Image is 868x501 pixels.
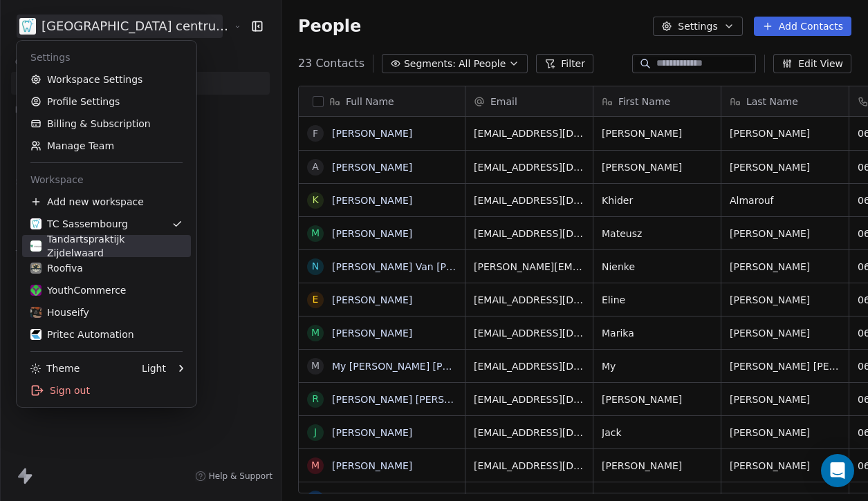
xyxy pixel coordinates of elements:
[30,263,41,274] img: Roofiva%20logo%20flavicon.png
[30,361,80,375] div: Theme
[30,240,41,252] img: cropped-Favicon-Zijdelwaard.webp
[22,169,191,191] div: Workspace
[30,328,134,341] div: Pritec Automation
[30,283,126,297] div: YouthCommerce
[30,217,128,231] div: TC Sassembourg
[22,191,191,213] div: Add new workspace
[22,113,191,135] a: Billing & Subscription
[22,91,191,113] a: Profile Settings
[30,261,83,275] div: Roofiva
[30,307,41,318] img: Afbeelding1.png
[22,135,191,157] a: Manage Team
[30,305,89,319] div: Houseify
[30,218,41,229] img: cropped-favo.png
[30,232,183,260] div: Tandartspraktijk Zijdelwaard
[22,379,191,401] div: Sign out
[30,285,41,296] img: YC%20tumbnail%20flavicon.png
[22,68,191,91] a: Workspace Settings
[30,329,41,340] img: b646f82e.png
[22,46,191,68] div: Settings
[142,361,166,375] div: Light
